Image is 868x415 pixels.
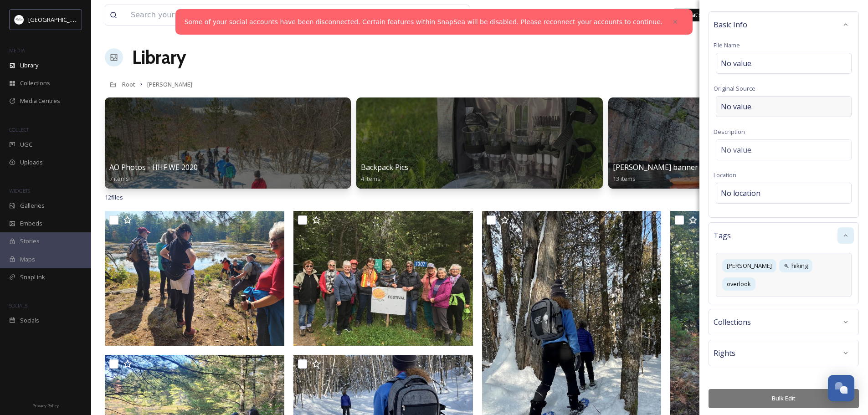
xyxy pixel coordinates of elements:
[613,174,636,183] span: 13 items
[20,219,42,228] span: Embeds
[411,6,464,24] a: View all files
[15,15,24,24] img: Frame%2013.png
[147,80,192,88] span: [PERSON_NAME]
[721,58,753,69] span: No value.
[613,163,698,183] a: [PERSON_NAME] banner13 items
[20,255,35,264] span: Maps
[20,316,39,325] span: Socials
[20,61,38,70] span: Library
[714,41,740,49] span: File Name
[20,237,40,246] span: Stories
[9,302,27,309] span: SOCIALS
[20,79,50,87] span: Collections
[613,162,698,172] span: [PERSON_NAME] banner
[20,273,45,282] span: SnapLink
[727,280,751,288] span: overlook
[714,348,735,359] span: Rights
[20,97,60,105] span: Media Centres
[727,261,772,270] span: [PERSON_NAME]
[293,211,473,346] img: Hike hali 2022 group shot.jpg
[28,15,86,24] span: [GEOGRAPHIC_DATA]
[105,211,284,346] img: teri Campbell.png
[714,317,751,328] span: Collections
[122,80,135,88] span: Root
[674,9,719,21] a: What's New
[32,403,59,409] span: Privacy Policy
[132,44,186,71] a: Library
[791,261,808,270] span: hiking
[361,174,380,183] span: 4 items
[32,400,59,410] a: Privacy Policy
[714,84,755,92] span: Original Source
[361,163,408,183] a: Backpack Pics4 items
[20,140,32,149] span: UGC
[9,47,25,54] span: MEDIA
[714,230,731,241] span: Tags
[109,162,198,172] span: AO Photos - HHF WE 2020
[109,174,129,183] span: 7 items
[721,144,753,155] span: No value.
[361,162,408,172] span: Backpack Pics
[126,5,378,25] input: Search your library
[721,188,760,199] span: No location
[20,201,45,210] span: Galleries
[109,163,198,183] a: AO Photos - HHF WE 20207 items
[9,126,29,133] span: COLLECT
[20,158,43,167] span: Uploads
[147,79,192,90] a: [PERSON_NAME]
[714,171,736,179] span: Location
[709,389,859,408] button: Bulk Edit
[721,101,753,112] span: No value.
[9,187,30,194] span: WIDGETS
[714,19,747,30] span: Basic Info
[105,193,123,202] span: 12 file s
[185,17,663,27] a: Some of your social accounts have been disconnected. Certain features within SnapSea will be disa...
[828,375,854,401] button: Open Chat
[122,79,135,90] a: Root
[714,128,745,136] span: Description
